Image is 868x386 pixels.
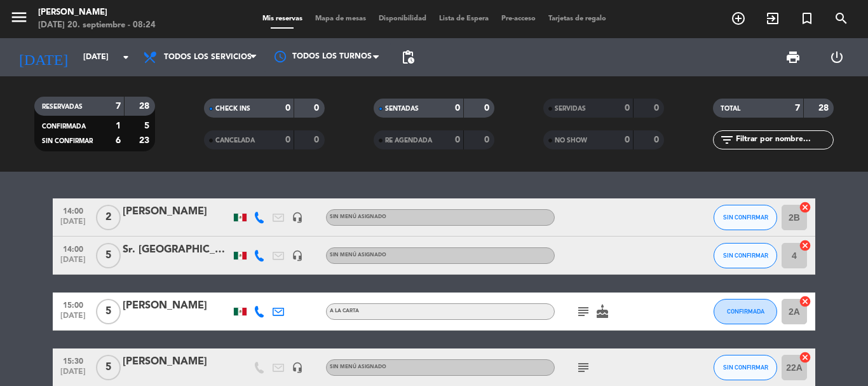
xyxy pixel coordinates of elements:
[654,104,661,113] strong: 0
[57,203,89,217] span: 14:00
[116,136,121,145] strong: 6
[542,15,613,22] span: Tarjetas de regalo
[756,8,790,29] span: WALK IN
[727,308,764,315] span: CONFIRMADA
[555,106,586,112] span: SERVIDAS
[654,135,661,144] strong: 0
[723,364,768,371] span: SIN CONFIRMAR
[57,312,89,326] span: [DATE]
[799,201,811,214] i: cancel
[330,364,386,369] span: Sin menú asignado
[57,241,89,256] span: 14:00
[42,123,86,130] span: CONFIRMADA
[824,8,858,29] span: BUSCAR
[790,8,824,29] span: Reserva especial
[256,15,309,22] span: Mis reservas
[96,205,121,230] span: 2
[495,15,542,22] span: Pre-acceso
[10,8,29,31] button: menu
[57,297,89,312] span: 15:00
[123,242,231,258] div: Sr. [GEOGRAPHIC_DATA]
[116,102,121,111] strong: 7
[595,304,610,319] i: cake
[484,104,492,113] strong: 0
[484,135,492,144] strong: 0
[10,43,77,71] i: [DATE]
[829,50,844,65] i: power_settings_new
[799,351,811,364] i: cancel
[625,104,630,113] strong: 0
[330,252,386,258] span: Sin menú asignado
[799,239,811,252] i: cancel
[292,250,303,261] i: headset_mic
[123,298,231,314] div: [PERSON_NAME]
[96,355,121,380] span: 5
[57,368,89,382] span: [DATE]
[433,15,495,22] span: Lista de Espera
[372,15,433,22] span: Disponibilidad
[625,135,630,144] strong: 0
[799,11,815,26] i: turned_in_not
[719,132,735,148] i: filter_list
[818,104,831,113] strong: 28
[314,104,322,113] strong: 0
[795,104,800,113] strong: 7
[799,295,811,308] i: cancel
[292,212,303,223] i: headset_mic
[714,299,777,324] button: CONFIRMADA
[139,102,152,111] strong: 28
[215,106,250,112] span: CHECK INS
[576,360,591,375] i: subject
[96,299,121,324] span: 5
[714,243,777,268] button: SIN CONFIRMAR
[42,104,83,110] span: RESERVADAS
[118,50,133,65] i: arrow_drop_down
[116,121,121,130] strong: 1
[292,362,303,373] i: headset_mic
[215,137,255,144] span: CANCELADA
[400,50,416,65] span: pending_actions
[57,353,89,368] span: 15:30
[455,104,460,113] strong: 0
[723,214,768,221] span: SIN CONFIRMAR
[385,137,432,144] span: RE AGENDADA
[139,136,152,145] strong: 23
[38,6,156,19] div: [PERSON_NAME]
[455,135,460,144] strong: 0
[576,304,591,319] i: subject
[735,133,833,147] input: Filtrar por nombre...
[314,135,322,144] strong: 0
[144,121,152,130] strong: 5
[10,8,29,27] i: menu
[723,252,768,259] span: SIN CONFIRMAR
[164,53,252,62] span: Todos los servicios
[834,11,849,26] i: search
[385,106,419,112] span: SENTADAS
[330,308,359,314] span: A la carta
[123,203,231,220] div: [PERSON_NAME]
[731,11,746,26] i: add_circle_outline
[285,135,290,144] strong: 0
[721,8,756,29] span: RESERVAR MESA
[96,243,121,268] span: 5
[57,217,89,232] span: [DATE]
[57,256,89,270] span: [DATE]
[815,38,858,76] div: LOG OUT
[785,50,801,65] span: print
[285,104,290,113] strong: 0
[721,106,740,112] span: TOTAL
[309,15,372,22] span: Mapa de mesas
[42,138,93,144] span: SIN CONFIRMAR
[330,214,386,219] span: Sin menú asignado
[123,354,231,370] div: [PERSON_NAME]
[555,137,587,144] span: NO SHOW
[714,205,777,230] button: SIN CONFIRMAR
[765,11,780,26] i: exit_to_app
[38,19,156,32] div: [DATE] 20. septiembre - 08:24
[714,355,777,380] button: SIN CONFIRMAR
